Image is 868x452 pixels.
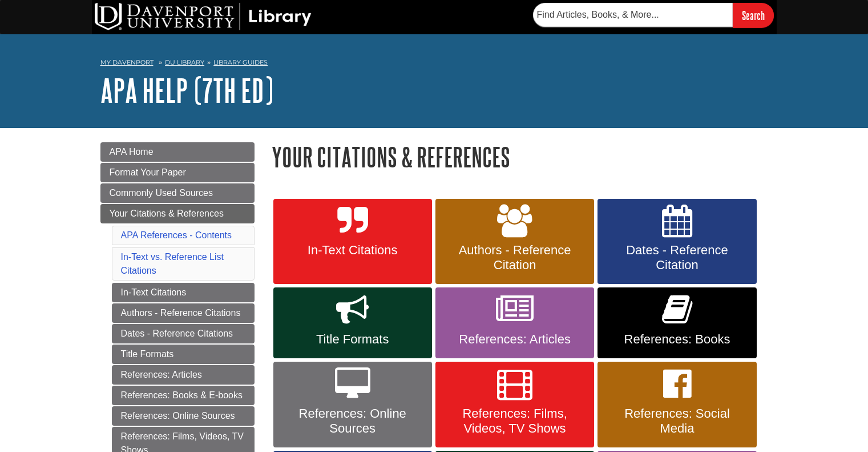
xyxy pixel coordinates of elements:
[597,287,756,358] a: References: Books
[100,204,255,223] a: Your Citations & References
[435,362,594,447] a: References: Films, Videos, TV Shows
[112,324,255,343] a: Dates - Reference Citations
[273,287,432,358] a: Title Formats
[213,58,268,66] a: Library Guides
[165,58,204,66] a: DU Library
[282,406,423,436] span: References: Online Sources
[444,243,586,273] span: Authors - Reference Citation
[100,55,768,73] nav: breadcrumb
[444,406,586,436] span: References: Films, Videos, TV Shows
[110,188,213,198] span: Commonly Used Sources
[606,243,748,273] span: Dates - Reference Citation
[121,252,224,275] a: In-Text vs. Reference List Citations
[597,362,756,447] a: References: Social Media
[112,283,255,302] a: In-Text Citations
[100,58,154,67] a: My Davenport
[273,199,432,285] a: In-Text Citations
[597,199,756,285] a: Dates - Reference Citation
[282,332,423,347] span: Title Formats
[100,163,255,182] a: Format Your Paper
[121,230,232,240] a: APA References - Contents
[112,386,255,405] a: References: Books & E-books
[112,345,255,364] a: Title Formats
[110,167,186,177] span: Format Your Paper
[444,332,586,347] span: References: Articles
[100,183,255,203] a: Commonly Used Sources
[110,209,224,218] span: Your Citations & References
[435,287,594,358] a: References: Articles
[435,199,594,285] a: Authors - Reference Citation
[733,3,774,27] input: Search
[112,406,255,426] a: References: Online Sources
[100,142,255,162] a: APA Home
[533,3,774,27] form: Searches DU Library's articles, books, and more
[100,73,273,108] a: APA Help (7th Ed)
[606,406,748,436] span: References: Social Media
[112,303,255,323] a: Authors - Reference Citations
[273,362,432,447] a: References: Online Sources
[282,243,423,258] span: In-Text Citations
[533,3,733,27] input: Find Articles, Books, & More...
[606,332,748,347] span: References: Books
[95,3,312,30] img: DU Library
[272,142,768,171] h1: Your Citations & References
[112,365,255,385] a: References: Articles
[110,147,154,157] span: APA Home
